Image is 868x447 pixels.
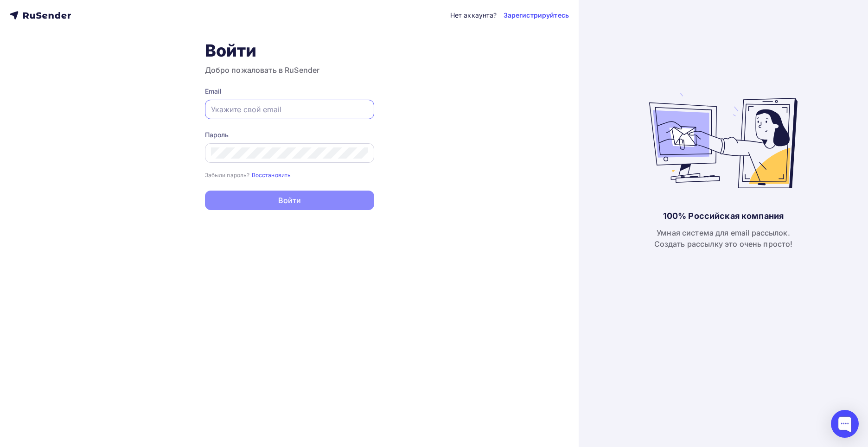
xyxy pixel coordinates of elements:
[252,172,291,179] small: Восстановить
[205,130,374,140] div: Пароль
[504,11,569,20] a: Зарегистрируйтесь
[205,87,374,96] div: Email
[205,40,374,61] h1: Войти
[205,64,374,76] h3: Добро пожаловать в RuSender
[663,211,784,222] div: 100% Российская компания
[654,227,793,249] div: Умная система для email рассылок. Создать рассылку это очень просто!
[252,171,291,179] a: Восстановить
[450,11,497,20] div: Нет аккаунта?
[211,104,368,115] input: Укажите свой email
[205,191,374,210] button: Войти
[205,172,250,179] small: Забыли пароль?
